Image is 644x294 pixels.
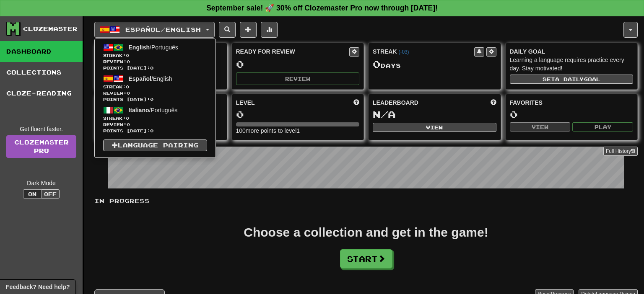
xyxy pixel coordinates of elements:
[129,44,178,51] span: / Português
[6,125,76,133] div: Get fluent faster.
[23,25,78,33] div: Clozemaster
[373,123,496,132] button: View
[95,41,216,72] a: English/PortuguêsStreak:0 Review:0Points [DATE]:0
[206,4,438,12] strong: September sale! 🚀 30% off Clozemaster Pro now through [DATE]!
[572,122,633,132] button: Play
[244,226,488,239] div: Choose a collection and get in the game!
[103,90,207,96] span: Review: 0
[103,121,207,128] span: Review: 0
[340,249,392,268] button: Start
[103,115,207,121] span: Streak:
[510,75,634,84] button: Seta dailygoal
[103,65,207,71] span: Points [DATE]: 0
[491,98,496,107] span: This week in points, UTC
[510,47,634,56] div: Daily Goal
[510,98,634,107] div: Favorites
[510,109,634,120] div: 0
[236,109,360,120] div: 0
[125,26,201,33] span: Español / English
[126,53,129,58] span: 0
[373,58,381,70] span: 0
[103,59,207,65] span: Review: 0
[236,98,255,107] span: Level
[129,107,178,113] span: / Português
[103,96,207,103] span: Points [DATE]: 0
[261,22,278,38] button: More stats
[103,52,207,59] span: Streak:
[236,59,360,70] div: 0
[373,108,396,120] span: N/A
[126,84,129,89] span: 0
[95,104,216,135] a: Italiano/PortuguêsStreak:0 Review:0Points [DATE]:0
[603,147,638,156] button: Full History
[103,139,207,151] a: Language Pairing
[555,76,584,82] span: a daily
[353,98,359,107] span: Score more points to level up
[129,107,149,113] span: Italiano
[129,75,172,82] span: / English
[236,47,350,56] div: Ready for Review
[41,189,60,199] button: Off
[373,47,474,56] div: Streak
[126,116,129,121] span: 0
[103,84,207,90] span: Streak:
[373,98,418,107] span: Leaderboard
[6,283,70,291] span: Open feedback widget
[373,59,496,70] div: Day s
[94,22,215,38] button: Español/English
[236,72,360,85] button: Review
[95,72,216,104] a: Español/EnglishStreak:0 Review:0Points [DATE]:0
[94,197,638,205] p: In Progress
[240,22,257,38] button: Add sentence to collection
[398,49,409,55] a: (-03)
[23,189,42,199] button: On
[129,44,150,51] span: English
[6,135,76,158] a: ClozemasterPro
[219,22,236,38] button: Search sentences
[510,56,634,72] div: Learning a language requires practice every day. Stay motivated!
[6,179,76,187] div: Dark Mode
[129,75,151,82] span: Español
[103,128,207,134] span: Points [DATE]: 0
[510,122,571,132] button: View
[236,126,360,135] div: 100 more points to level 1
